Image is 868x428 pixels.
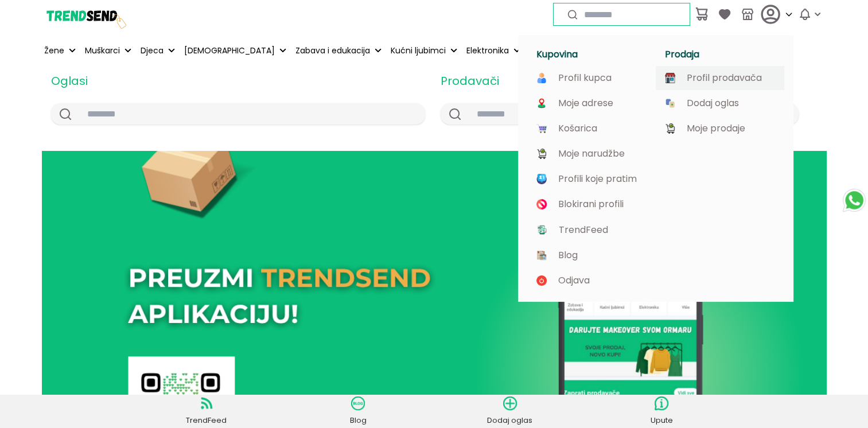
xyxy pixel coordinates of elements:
p: Moje narudžbe [558,149,625,159]
img: image [665,123,675,134]
a: Upute [636,396,687,426]
p: Profil kupca [558,73,612,83]
p: Odjava [558,275,590,286]
p: Kućni ljubimci [391,45,446,57]
p: Blog [332,415,384,426]
p: Dodaj oglas [484,415,536,426]
button: Muškarci [83,38,134,63]
p: Blog [558,250,578,260]
a: Moje adrese [536,98,647,108]
img: image [665,73,675,83]
p: Zabava i edukacija [295,45,370,57]
p: Upute [636,415,687,426]
p: TrendFeed [559,225,608,235]
img: image [665,98,675,108]
a: Košarica [536,123,647,134]
img: image [536,199,547,209]
img: image [536,123,547,134]
h1: Kupovina [536,49,651,60]
p: Moje prodaje [687,123,745,134]
a: Dodaj oglas [665,98,775,108]
a: Blog [332,396,384,426]
h2: Prodavači [441,72,799,90]
img: image [536,224,547,235]
p: Djeca [141,45,164,57]
button: Kućni ljubimci [388,38,460,63]
a: Dodaj oglas [484,396,536,426]
a: Moje narudžbe [536,149,647,159]
a: Profili koje pratim [536,174,647,184]
p: Dodaj oglas [687,98,739,108]
img: image [536,250,547,260]
h2: Oglasi [51,72,425,90]
a: Moje prodaje [665,123,775,134]
a: TrendFeed [181,396,232,426]
button: [DEMOGRAPHIC_DATA] [182,38,289,63]
img: image [536,98,547,108]
p: Profili koje pratim [558,174,637,184]
h1: Prodaja [665,49,780,60]
a: Blog [536,250,647,260]
img: image [536,149,547,159]
p: Moje adrese [558,98,613,108]
a: Profil prodavača [665,73,775,83]
p: TrendFeed [181,415,232,426]
img: image [536,73,547,83]
button: Djeca [138,38,177,63]
a: Profil kupca [536,73,647,83]
button: Elektronika [464,38,523,63]
img: image [536,275,547,286]
a: Blokirani profili [536,199,647,209]
img: image [536,174,547,184]
p: [DEMOGRAPHIC_DATA] [184,45,275,57]
button: Zabava i edukacija [293,38,384,63]
p: Košarica [558,123,597,134]
p: Blokirani profili [558,199,624,209]
p: Žene [44,45,64,57]
p: Muškarci [85,45,120,57]
button: Žene [42,38,78,63]
p: Profil prodavača [687,73,762,83]
a: TrendFeed [536,224,647,235]
p: Elektronika [466,45,509,57]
